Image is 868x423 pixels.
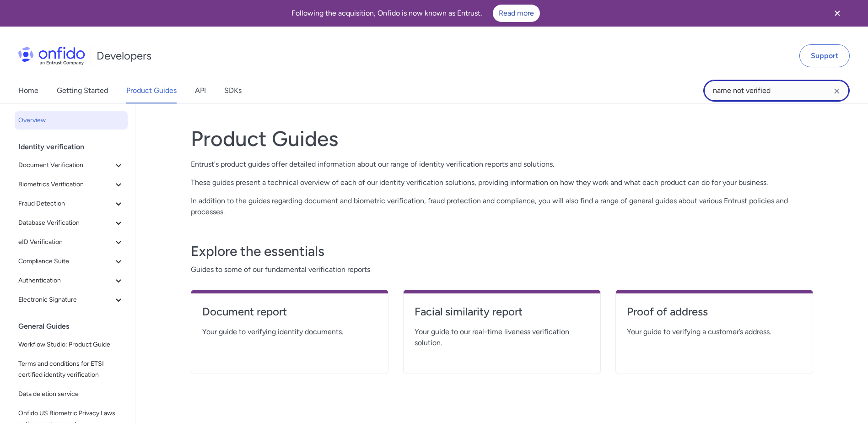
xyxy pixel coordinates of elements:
[18,138,131,156] div: Identity verification
[15,175,128,194] button: Biometrics Verification
[202,304,377,326] a: Document report
[18,256,113,267] span: Compliance Suite
[97,49,151,63] h1: Developers
[126,78,177,103] a: Product Guides
[15,252,128,271] button: Compliance Suite
[820,2,854,25] button: Close banner
[191,242,813,260] h3: Explore the essentials
[15,156,128,174] button: Document Verification
[224,78,242,103] a: SDKs
[627,326,802,337] span: Your guide to verifying a customer’s address.
[15,233,128,251] button: eID Verification
[18,47,85,65] img: Onfido Logo
[195,78,206,103] a: API
[15,214,128,232] button: Database Verification
[627,304,802,319] h4: Proof of address
[57,78,108,103] a: Getting Started
[15,195,128,213] button: Fraud Detection
[191,264,813,275] span: Guides to some of our fundamental verification reports
[493,5,540,22] a: Read more
[832,8,843,19] svg: Close banner
[18,160,113,171] span: Document Verification
[627,304,802,326] a: Proof of address
[191,177,813,188] p: These guides present a technical overview of each of our identity verification solutions, providi...
[18,389,124,400] span: Data deletion service
[831,86,842,97] svg: Clear search field button
[15,111,128,130] a: Overview
[15,385,128,403] a: Data deletion service
[18,358,124,380] span: Terms and conditions for ETSI certified identity verification
[18,78,38,103] a: Home
[18,217,113,228] span: Database Verification
[415,304,589,319] h4: Facial similarity report
[191,126,813,152] h1: Product Guides
[18,339,124,350] span: Workflow Studio: Product Guide
[202,326,377,337] span: Your guide to verifying identity documents.
[18,317,131,336] div: General Guides
[15,291,128,309] button: Electronic Signature
[18,237,113,248] span: eID Verification
[415,326,589,348] span: Your guide to our real-time liveness verification solution.
[202,304,377,319] h4: Document report
[415,304,589,326] a: Facial similarity report
[11,5,820,22] div: Following the acquisition, Onfido is now known as Entrust.
[15,271,128,290] button: Authentication
[18,275,113,286] span: Authentication
[15,355,128,384] a: Terms and conditions for ETSI certified identity verification
[18,198,113,209] span: Fraud Detection
[15,336,128,354] a: Workflow Studio: Product Guide
[18,179,113,190] span: Biometrics Verification
[703,80,850,102] input: Onfido search input field
[191,195,813,217] p: In addition to the guides regarding document and biometric verification, fraud protection and com...
[18,115,124,126] span: Overview
[191,159,813,170] p: Entrust's product guides offer detailed information about our range of identity verification repo...
[799,44,850,67] a: Support
[18,294,113,305] span: Electronic Signature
